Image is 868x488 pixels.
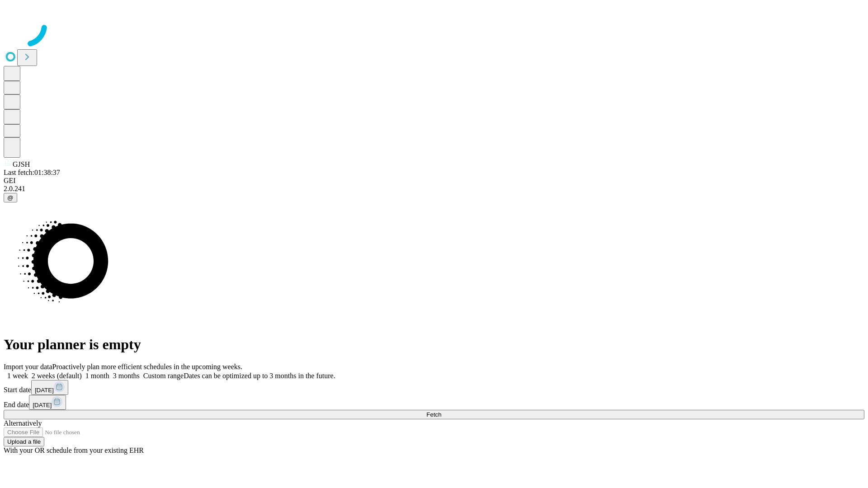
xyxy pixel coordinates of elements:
[4,169,60,176] span: Last fetch: 01:38:37
[143,372,184,380] span: Custom range
[7,194,14,201] span: @
[4,185,864,193] div: 2.0.241
[4,446,144,454] span: With your OR schedule from your existing EHR
[35,387,54,394] span: [DATE]
[113,372,140,380] span: 3 months
[85,372,109,380] span: 1 month
[4,380,864,395] div: Start date
[29,395,66,410] button: [DATE]
[7,372,28,380] span: 1 week
[4,410,864,419] button: Fetch
[4,363,52,371] span: Import your data
[426,411,441,418] span: Fetch
[184,372,335,380] span: Dates can be optimized up to 3 months in the future.
[4,395,864,410] div: End date
[33,402,52,408] span: [DATE]
[4,336,864,353] h1: Your planner is empty
[4,193,17,202] button: @
[4,419,42,427] span: Alternatively
[13,160,30,168] span: GJSH
[4,177,864,185] div: GEI
[31,380,68,395] button: [DATE]
[4,437,44,446] button: Upload a file
[52,363,242,371] span: Proactively plan more efficient schedules in the upcoming weeks.
[32,372,82,380] span: 2 weeks (default)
